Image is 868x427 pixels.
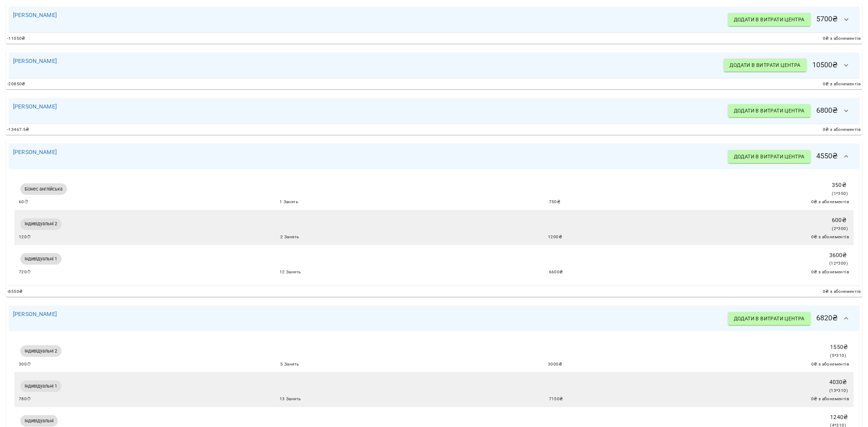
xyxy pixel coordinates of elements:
a: [PERSON_NAME] [13,311,57,317]
span: 0 ₴ з абонементів [811,198,849,206]
span: 13 Занять [280,396,301,403]
span: -8550 ₴ [7,288,22,295]
span: 0 ₴ з абонементів [823,81,861,88]
span: ( 13 * 310 ) [829,388,848,393]
p: 600 ₴ [832,216,848,225]
span: 5 Занять [280,361,299,368]
h6: 6820 ₴ [728,310,855,327]
span: 750 ₴ [549,198,561,206]
span: 300 ⏱ [19,361,31,368]
span: 720 ⏱ [19,269,31,276]
p: 3600 ₴ [829,251,848,260]
span: Додати в витрати центра [734,15,805,24]
p: 4030 ₴ [829,378,848,387]
span: Індивідуальні 1 [20,383,61,389]
span: 780 ⏱ [19,396,31,403]
span: 1 Занять [280,198,298,206]
span: Індивідуальні 2 [20,348,61,354]
h6: 10500 ₴ [724,57,855,74]
button: Додати в витрати центра [728,150,810,163]
a: [PERSON_NAME] [13,57,57,64]
span: Індивідуальні 1 [20,256,61,262]
span: -20850 ₴ [7,81,25,88]
span: Додати в витрати центра [734,314,805,323]
span: -13467.5 ₴ [7,126,29,133]
span: 0 ₴ з абонементів [823,126,861,133]
button: Додати в витрати центра [728,104,810,117]
span: 6600 ₴ [549,269,563,276]
span: Індивідуальні [20,418,58,424]
span: 0 ₴ з абонементів [823,288,861,295]
span: -11050 ₴ [7,35,25,42]
button: Додати в витрати центра [728,312,810,325]
span: ( 1 * 350 ) [832,191,848,196]
span: Додати в витрати центра [734,152,805,161]
span: 7150 ₴ [549,396,563,403]
span: 60 ⏱ [19,198,29,206]
span: 2 Занять [280,234,299,241]
span: ( 12 * 300 ) [829,261,848,266]
span: Додати в витрати центра [729,61,800,69]
button: Додати в витрати центра [724,59,806,72]
a: [PERSON_NAME] [13,103,57,110]
a: [PERSON_NAME] [13,12,57,18]
span: Бізнес англійська [20,186,67,192]
span: 3000 ₴ [548,361,562,368]
span: 1200 ₴ [548,234,562,241]
p: 350 ₴ [832,181,848,189]
span: 0 ₴ з абонементів [811,269,849,276]
span: Індивідуальні 2 [20,221,61,227]
button: Додати в витрати центра [728,13,810,26]
a: [PERSON_NAME] [13,149,57,155]
span: 0 ₴ з абонементів [811,361,849,368]
h6: 4550 ₴ [728,148,855,165]
span: 12 Занять [280,269,301,276]
span: 0 ₴ з абонементів [811,234,849,241]
span: 0 ₴ з абонементів [811,396,849,403]
h6: 5700 ₴ [728,11,855,28]
span: ( 2 * 300 ) [832,226,848,231]
span: ( 5 * 310 ) [830,353,846,358]
span: 0 ₴ з абонементів [823,35,861,42]
h6: 6800 ₴ [728,102,855,120]
p: 1240 ₴ [830,413,848,422]
p: 1550 ₴ [830,343,848,351]
span: 120 ⏱ [19,234,31,241]
span: Додати в витрати центра [734,106,805,115]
